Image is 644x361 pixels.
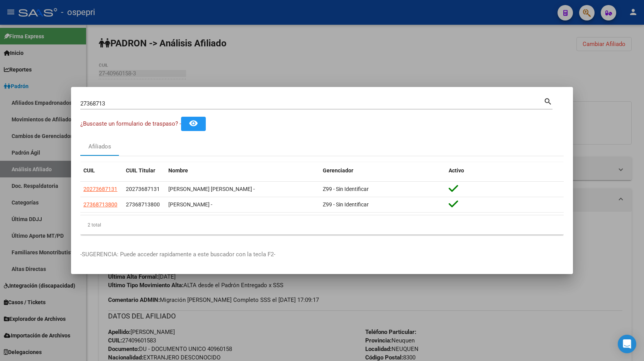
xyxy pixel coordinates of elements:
span: Z99 - Sin Identificar [323,186,369,192]
span: 20273687131 [83,186,117,192]
mat-icon: remove_red_eye [189,119,198,128]
div: [PERSON_NAME] - [168,200,317,209]
span: ¿Buscaste un formulario de traspaso? - [80,120,181,127]
mat-icon: search [544,96,552,106]
span: Z99 - Sin Identificar [323,201,369,208]
span: 27368713800 [126,201,160,208]
datatable-header-cell: CUIL [80,162,123,179]
datatable-header-cell: CUIL Titular [123,162,165,179]
span: CUIL [83,167,95,174]
div: [PERSON_NAME] [PERSON_NAME] - [168,185,317,194]
span: 20273687131 [126,186,160,192]
datatable-header-cell: Activo [446,162,564,179]
span: Activo [449,167,464,174]
p: -SUGERENCIA: Puede acceder rapidamente a este buscador con la tecla F2- [80,250,564,259]
div: 2 total [80,215,564,235]
div: Afiliados [88,142,111,151]
span: CUIL Titular [126,167,155,174]
span: Nombre [168,167,188,174]
span: 27368713800 [83,201,117,208]
datatable-header-cell: Gerenciador [320,162,446,179]
datatable-header-cell: Nombre [165,162,320,179]
div: Open Intercom Messenger [618,335,636,353]
span: Gerenciador [323,167,353,174]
